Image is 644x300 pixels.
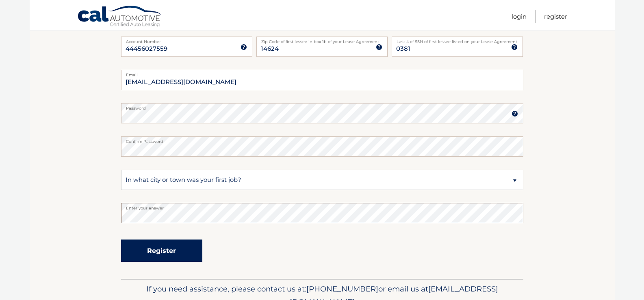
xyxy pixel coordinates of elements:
button: Register [121,240,202,262]
img: tooltip.svg [376,44,382,50]
a: Login [512,10,527,23]
input: SSN or EIN (last 4 digits only) [392,37,523,57]
input: Email [121,70,523,90]
img: tooltip.svg [241,44,247,50]
label: Account Number [121,37,252,43]
input: Zip Code [256,37,388,57]
img: tooltip.svg [512,110,518,117]
input: Account Number [121,37,252,57]
label: Email [121,70,523,76]
img: tooltip.svg [511,44,518,50]
a: Register [544,10,567,23]
label: Zip Code of first lessee in box 1b of your Lease Agreement [256,37,388,43]
label: Confirm Password [121,136,523,143]
label: Last 4 of SSN of first lessee listed on your Lease Agreement [392,37,523,43]
a: Cal Automotive [77,5,163,29]
span: [PHONE_NUMBER] [306,284,378,294]
label: Password [121,103,523,110]
label: Enter your answer [121,203,523,209]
